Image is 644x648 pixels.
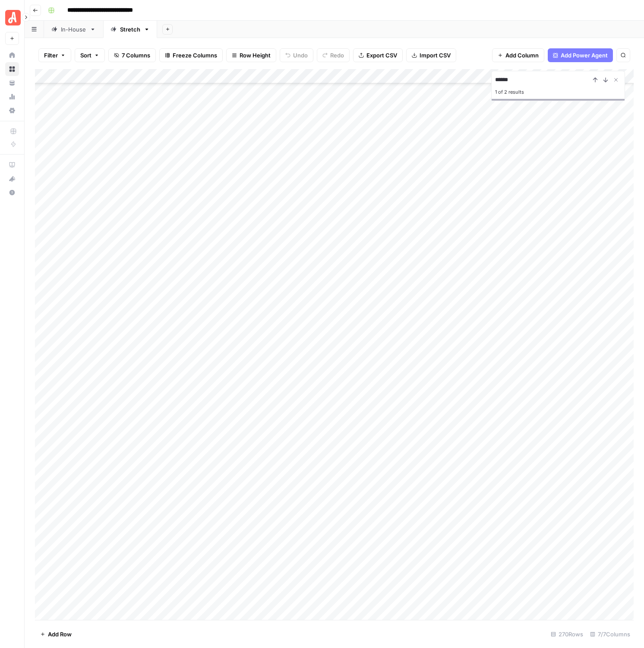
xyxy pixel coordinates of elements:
button: Redo [317,48,350,62]
span: Sort [80,51,92,60]
span: Redo [330,51,344,60]
a: AirOps Academy [5,158,19,172]
button: Sort [75,48,105,62]
a: Stretch [103,21,157,38]
button: Help + Support [5,186,19,199]
span: Add Power Agent [561,51,608,60]
a: Browse [5,62,19,76]
button: What's new? [5,172,19,186]
button: Next Result [600,75,611,85]
span: Filter [44,51,58,60]
div: In-House [61,25,86,34]
span: Export CSV [366,51,397,60]
a: Home [5,48,19,62]
span: Import CSV [420,51,451,60]
span: Freeze Columns [173,51,217,60]
div: What's new? [6,172,19,185]
button: Filter [38,48,71,62]
button: Freeze Columns [159,48,223,62]
img: Angi Logo [5,10,21,25]
span: 7 Columns [122,51,150,60]
div: 7/7 Columns [587,627,634,641]
a: In-House [44,21,103,38]
span: Row Height [240,51,271,60]
button: Import CSV [406,48,456,62]
button: Export CSV [353,48,403,62]
button: Workspace: Angi [5,7,19,28]
button: Row Height [226,48,276,62]
button: Add Column [492,48,544,62]
button: 7 Columns [108,48,156,62]
div: 270 Rows [547,627,587,641]
button: Previous Result [590,75,600,85]
button: Add Power Agent [548,48,613,62]
span: Undo [293,51,308,60]
a: Your Data [5,76,19,90]
button: Undo [280,48,313,62]
button: Add Row [35,627,77,641]
span: Add Column [505,51,539,60]
a: Settings [5,104,19,117]
a: Usage [5,90,19,104]
div: Stretch [120,25,140,34]
button: Close Search [611,75,621,85]
div: 1 of 2 results [495,87,621,97]
span: Add Row [48,630,72,639]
